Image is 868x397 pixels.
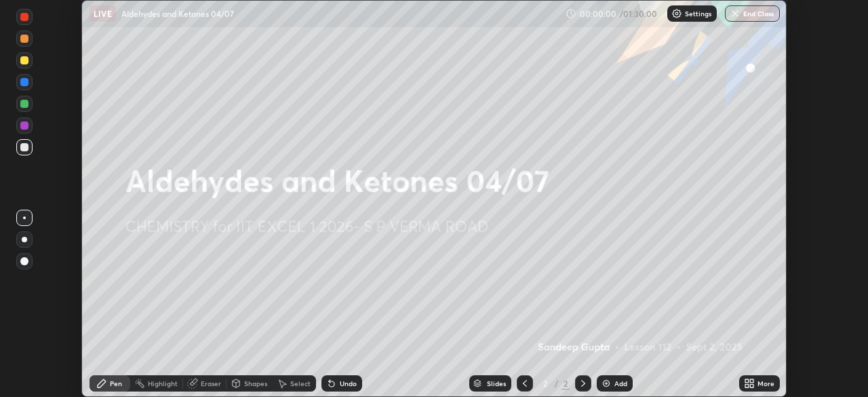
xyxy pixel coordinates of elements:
[725,5,780,22] button: End Class
[685,10,711,17] p: Settings
[290,380,311,387] div: Select
[121,8,234,19] p: Aldehydes and Ketones 04/07
[730,8,741,19] img: end-class-cross
[561,377,570,390] div: 2
[110,380,122,387] div: Pen
[201,380,221,387] div: Eraser
[148,380,178,387] div: Highlight
[601,378,612,389] img: add-slide-button
[340,380,357,387] div: Undo
[671,8,682,19] img: class-settings-icons
[487,380,506,387] div: Slides
[614,380,627,387] div: Add
[244,380,267,387] div: Shapes
[555,379,559,387] div: /
[94,8,112,19] p: LIVE
[538,379,552,387] div: 2
[757,380,774,387] div: More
